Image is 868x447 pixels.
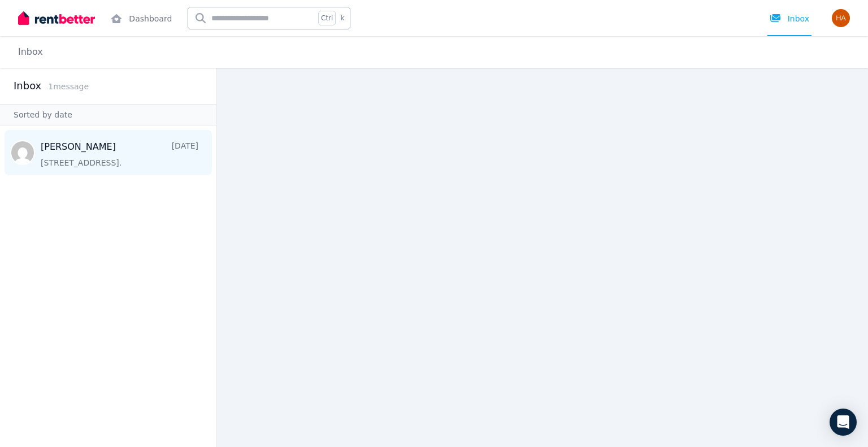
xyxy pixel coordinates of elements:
[770,13,809,24] div: Inbox
[340,14,344,23] span: k
[318,11,336,25] span: Ctrl
[41,140,198,168] a: [PERSON_NAME][DATE][STREET_ADDRESS].
[48,82,89,91] span: 1 message
[830,409,857,436] div: Open Intercom Messenger
[14,78,41,94] h2: Inbox
[18,10,95,27] img: RentBetter
[18,46,43,57] a: Inbox
[832,9,850,27] img: Hamsa Farah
